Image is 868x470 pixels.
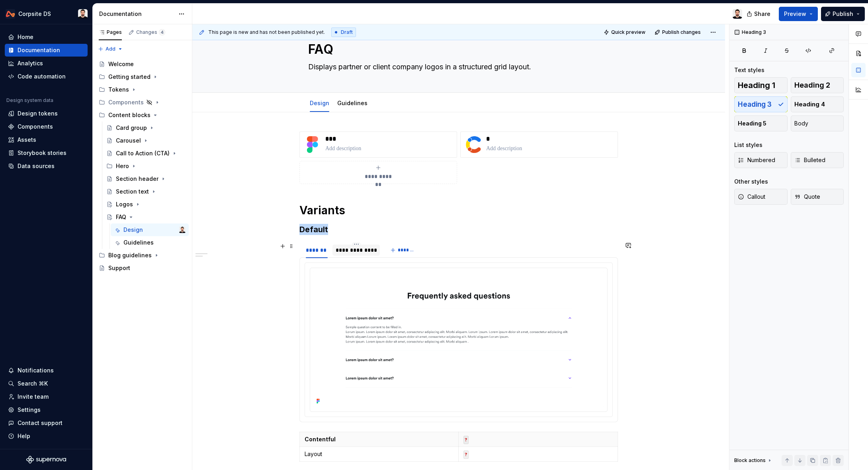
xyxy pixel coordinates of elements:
[18,380,48,388] div: Search ⌘K
[463,436,469,444] code: ?
[108,73,151,81] div: Getting started
[18,123,53,131] div: Components
[734,116,788,131] button: Heading 5
[18,136,36,144] div: Assets
[103,185,189,198] a: Section text
[734,152,788,168] button: Numbered
[96,109,189,121] div: Content blocks
[96,96,189,109] div: Components
[116,175,158,183] div: Section header
[5,31,88,43] a: Home
[103,134,189,147] a: Carousel
[463,450,469,459] code: ?
[299,203,618,217] h1: Variants
[108,264,130,272] div: Support
[6,97,53,104] div: Design system data
[734,457,766,464] div: Block actions
[5,107,88,120] a: Design tokens
[103,121,189,134] a: Card group
[18,419,63,427] div: Contact support
[5,430,88,443] button: Help
[734,455,773,466] div: Block actions
[738,156,775,164] span: Numbered
[18,33,33,41] div: Home
[116,162,129,170] div: Hero
[136,29,165,35] div: Changes
[123,239,154,247] div: Guidelines
[108,251,152,259] div: Blog guidelines
[116,124,147,132] div: Card group
[99,29,122,35] div: Pages
[18,162,55,170] div: Data sources
[310,100,329,106] a: Design
[307,40,608,59] textarea: FAQ
[116,137,141,145] div: Carousel
[652,27,704,38] button: Publish changes
[738,119,766,127] span: Heading 5
[18,72,66,80] div: Code automation
[738,193,765,201] span: Callout
[794,193,820,201] span: Quote
[734,66,764,74] div: Text styles
[108,86,129,94] div: Tokens
[337,100,368,106] a: Guidelines
[299,224,618,235] h3: Default
[208,29,325,35] span: This page is new and has not been published yet.
[116,200,133,208] div: Logos
[303,135,322,154] img: 600a6a5d-384a-4919-ae54-ad8c4a961593.svg
[754,10,770,18] span: Share
[734,77,788,93] button: Heading 1
[108,111,151,119] div: Content blocks
[791,96,844,112] button: Heading 4
[96,58,189,274] div: Page tree
[464,135,483,154] img: 8b6f384c-4acd-4bd7-b9fb-cfd4338d3bf2.svg
[334,94,371,111] div: Guidelines
[5,364,88,377] button: Notifications
[96,58,189,70] a: Welcome
[794,81,830,89] span: Heading 2
[5,70,88,83] a: Code automation
[103,172,189,185] a: Section header
[305,262,613,417] section-item: Desktop
[123,226,143,234] div: Design
[794,156,825,164] span: Bulleted
[779,7,818,21] button: Preview
[103,211,189,223] a: FAQ
[116,213,126,221] div: FAQ
[791,77,844,93] button: Heading 2
[5,417,88,429] button: Contact support
[833,10,853,18] span: Publish
[99,10,174,18] div: Documentation
[791,189,844,205] button: Quote
[18,406,41,414] div: Settings
[5,57,88,70] a: Analytics
[18,393,49,401] div: Invite team
[26,456,66,464] svg: Supernova Logo
[18,59,43,67] div: Analytics
[2,5,91,22] button: Corpsite DSCh'an
[78,9,88,19] img: Ch'an
[5,133,88,146] a: Assets
[179,227,186,233] img: Ch'an
[307,94,332,111] div: Design
[734,189,788,205] button: Callout
[305,435,454,443] p: Contentful
[116,149,170,157] div: Call to Action (CTA)
[611,29,645,35] span: Quick preview
[341,29,353,35] span: Draft
[5,44,88,57] a: Documentation
[18,432,30,440] div: Help
[662,29,701,35] span: Publish changes
[18,10,51,18] div: Corpsite DS
[18,46,60,54] div: Documentation
[794,119,808,127] span: Body
[791,152,844,168] button: Bulleted
[794,100,825,108] span: Heading 4
[108,60,134,68] div: Welcome
[5,403,88,416] a: Settings
[111,236,189,249] a: Guidelines
[743,7,776,21] button: Share
[96,262,189,274] a: Support
[5,390,88,403] a: Invite team
[821,7,865,21] button: Publish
